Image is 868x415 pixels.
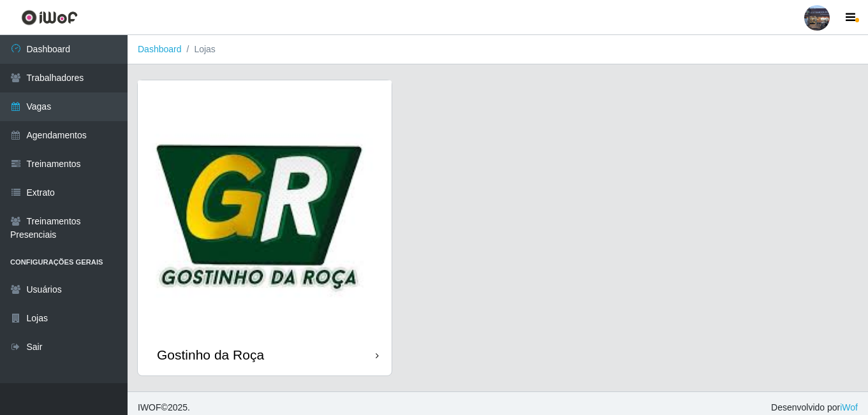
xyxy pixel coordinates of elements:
[138,80,392,334] img: cardImg
[128,35,868,64] nav: breadcrumb
[138,44,182,54] a: Dashboard
[771,401,858,414] span: Desenvolvido por
[138,401,190,414] span: © 2025 .
[157,347,264,363] div: Gostinho da Roça
[138,402,161,412] span: IWOF
[182,43,216,56] li: Lojas
[138,80,392,375] a: Gostinho da Roça
[840,402,858,412] a: iWof
[21,10,78,25] img: CoreUI Logo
